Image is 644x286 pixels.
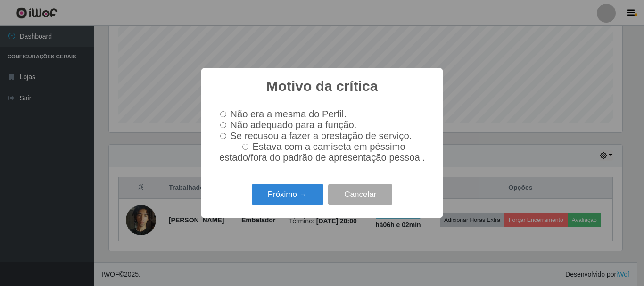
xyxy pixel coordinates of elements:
[252,184,323,206] button: Próximo →
[230,120,356,130] span: Não adequado para a função.
[220,122,226,128] input: Não adequado para a função.
[266,78,378,95] h2: Motivo da crítica
[220,111,226,117] input: Não era a mesma do Perfil.
[219,141,425,163] span: Estava com a camiseta em péssimo estado/fora do padrão de apresentação pessoal.
[242,144,248,150] input: Estava com a camiseta em péssimo estado/fora do padrão de apresentação pessoal.
[230,109,346,119] span: Não era a mesma do Perfil.
[220,133,226,139] input: Se recusou a fazer a prestação de serviço.
[230,131,412,141] span: Se recusou a fazer a prestação de serviço.
[328,184,392,206] button: Cancelar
